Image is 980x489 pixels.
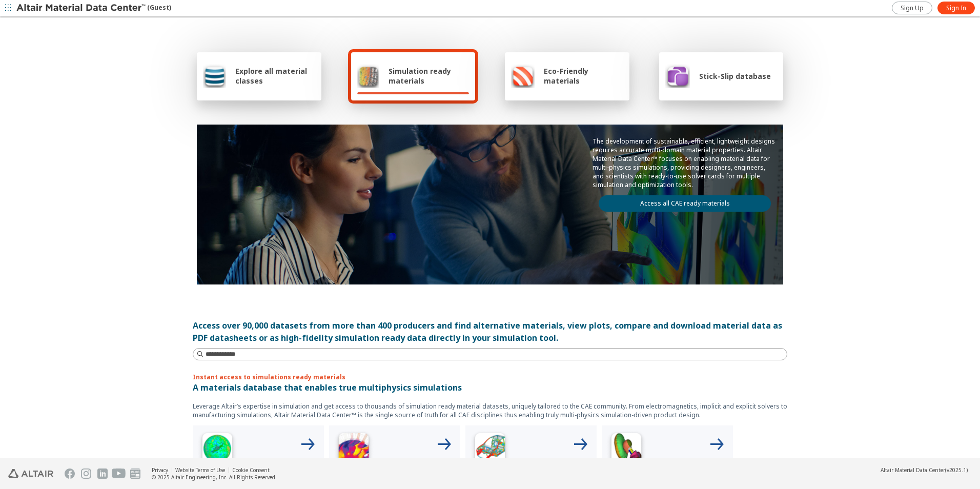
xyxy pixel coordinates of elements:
[511,64,535,88] img: Eco-Friendly materials
[606,430,647,471] img: Crash Analyses Icon
[881,466,968,474] div: (v2025.1)
[235,66,315,86] span: Explore all material classes
[357,64,379,88] img: Simulation ready materials
[232,466,270,474] a: Cookie Consent
[937,2,975,14] a: Sign In
[665,64,690,88] img: Stick-Slip database
[469,430,511,471] img: Structural Analyses Icon
[599,195,771,212] a: Access all CAE ready materials
[175,466,225,474] a: Website Terms of Use
[389,66,469,86] span: Simulation ready materials
[901,4,924,12] span: Sign Up
[152,466,168,474] a: Privacy
[946,4,966,12] span: Sign In
[593,137,777,189] p: The development of sustainable, efficient, lightweight designs requires accurate multi-domain mat...
[881,466,945,474] span: Altair Material Data Center
[699,71,771,81] span: Stick-Slip database
[193,381,787,394] p: A materials database that enables true multiphysics simulations
[544,66,623,86] span: Eco-Friendly materials
[193,402,787,419] p: Leverage Altair’s expertise in simulation and get access to thousands of simulation ready materia...
[193,319,787,344] div: Access over 90,000 datasets from more than 400 producers and find alternative materials, view plo...
[197,430,238,471] img: High Frequency Icon
[193,373,787,381] p: Instant access to simulations ready materials
[8,469,53,478] img: Altair Engineering
[16,3,147,13] img: Altair Material Data Center
[152,474,277,481] div: © 2025 Altair Engineering, Inc. All Rights Reserved.
[203,64,226,88] img: Explore all material classes
[16,3,171,13] div: (Guest)
[333,430,374,471] img: Low Frequency Icon
[892,2,932,14] a: Sign Up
